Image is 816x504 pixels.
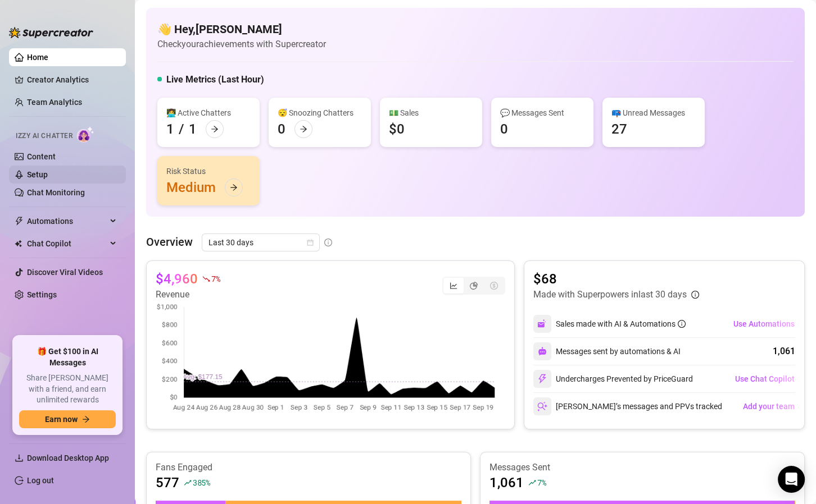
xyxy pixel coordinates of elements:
[27,235,107,253] span: Chat Copilot
[678,320,686,328] span: info-circle
[533,270,699,288] article: $68
[735,374,795,383] span: Use Chat Copilot
[166,165,251,177] div: Risk Status
[156,474,179,492] article: 577
[489,474,524,492] article: 1,061
[773,345,795,358] div: 1,061
[500,120,508,138] div: 0
[27,188,85,197] a: Chat Monitoring
[537,319,547,329] img: svg%3e
[27,53,48,62] a: Home
[157,37,326,51] article: Check your achievements with Supercreator
[27,476,54,485] a: Log out
[537,401,547,411] img: svg%3e
[211,125,219,133] span: arrow-right
[307,239,314,246] span: calendar
[735,370,795,388] button: Use Chat Copilot
[489,461,795,474] article: Messages Sent
[19,410,116,428] button: Earn nowarrow-right
[27,71,117,89] a: Creator Analytics
[27,453,109,462] span: Download Desktop App
[538,347,547,356] img: svg%3e
[27,170,48,179] a: Setup
[442,277,505,295] div: segmented control
[324,239,332,246] span: info-circle
[15,453,24,462] span: download
[533,397,722,415] div: [PERSON_NAME]’s messages and PPVs tracked
[533,288,687,301] article: Made with Superpowers in last 30 days
[389,120,405,138] div: $0
[77,126,94,143] img: AI Chatter
[742,397,795,415] button: Add your team
[528,479,536,487] span: rise
[537,374,547,384] img: svg%3e
[500,107,584,119] div: 💬 Messages Sent
[156,288,220,301] article: Revenue
[156,461,461,474] article: Fans Engaged
[389,107,473,119] div: 💵 Sales
[27,290,57,299] a: Settings
[189,120,197,138] div: 1
[27,212,107,230] span: Automations
[19,346,116,368] span: 🎁 Get $100 in AI Messages
[733,315,795,333] button: Use Automations
[45,415,78,424] span: Earn now
[27,98,82,107] a: Team Analytics
[146,233,193,250] article: Overview
[15,217,24,226] span: thunderbolt
[9,27,93,38] img: logo-BBDzfeDw.svg
[743,402,795,411] span: Add your team
[27,268,103,277] a: Discover Viral Videos
[556,318,686,330] div: Sales made with AI & Automations
[278,107,362,119] div: 😴 Snoozing Chatters
[166,107,251,119] div: 👩‍💻 Active Chatters
[19,373,116,406] span: Share [PERSON_NAME] with a friend, and earn unlimited rewards
[184,479,192,487] span: rise
[230,184,238,191] span: arrow-right
[15,240,22,248] img: Chat Copilot
[202,275,210,283] span: fall
[470,282,478,290] span: pie-chart
[733,319,795,328] span: Use Automations
[157,21,326,37] h4: 👋 Hey, [PERSON_NAME]
[166,73,264,86] h5: Live Metrics (Last Hour)
[537,477,546,488] span: 7 %
[82,415,90,423] span: arrow-right
[278,120,285,138] div: 0
[27,152,56,161] a: Content
[193,477,210,488] span: 385 %
[300,125,307,133] span: arrow-right
[490,282,498,290] span: dollar-circle
[166,120,174,138] div: 1
[778,466,805,493] div: Open Intercom Messenger
[208,234,313,251] span: Last 30 days
[533,370,693,388] div: Undercharges Prevented by PriceGuard
[691,291,699,299] span: info-circle
[611,107,696,119] div: 📪 Unread Messages
[533,342,681,360] div: Messages sent by automations & AI
[211,273,220,284] span: 7 %
[16,131,72,141] span: Izzy AI Chatter
[611,120,627,138] div: 27
[450,282,457,290] span: line-chart
[156,270,198,288] article: $4,960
